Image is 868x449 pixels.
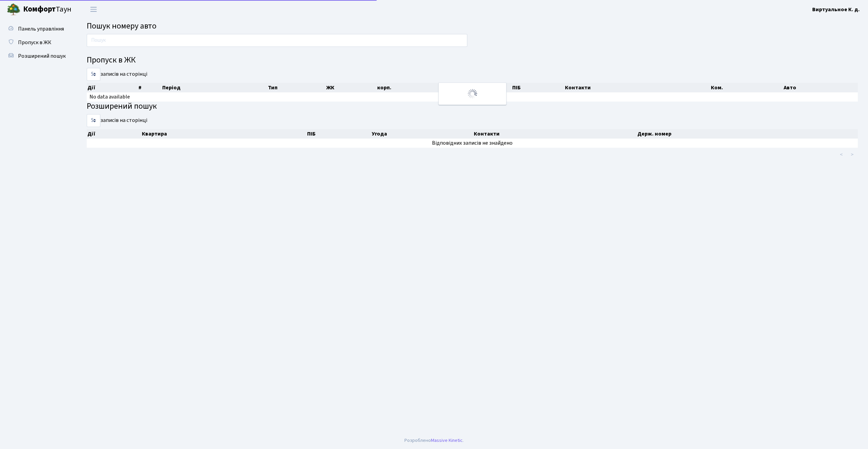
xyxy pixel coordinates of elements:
[85,4,102,15] button: Переключити навігацію
[87,68,100,81] select: записів на сторінці
[87,139,858,148] td: Відповідних записів не знайдено
[3,22,71,36] a: Панель управління
[564,83,710,92] th: Контакти
[138,83,162,92] th: #
[87,34,467,47] input: Пошук
[404,437,464,444] div: Розроблено .
[3,36,71,49] a: Пропуск в ЖК
[23,4,56,15] b: Комфорт
[3,49,71,63] a: Розширений пошук
[87,55,858,65] h4: Пропуск в ЖК
[325,83,377,92] th: ЖК
[783,83,858,92] th: Авто
[87,20,156,32] span: Пошук номеру авто
[371,129,473,139] th: Угода
[637,129,858,139] th: Держ. номер
[431,437,463,444] a: Massive Kinetic
[467,88,478,99] img: Обробка...
[87,114,147,127] label: записів на сторінці
[512,83,564,92] th: ПІБ
[812,6,860,13] b: Виртуальное К. д.
[18,39,51,46] span: Пропуск в ЖК
[87,129,141,139] th: Дії
[812,5,860,14] a: Виртуальное К. д.
[306,129,371,139] th: ПІБ
[473,129,637,139] th: Контакти
[377,83,461,92] th: корп.
[87,102,858,111] h4: Розширений пошук
[23,4,71,15] span: Таун
[87,92,858,102] td: No data available
[87,83,138,92] th: Дії
[141,129,306,139] th: Квартира
[710,83,783,92] th: Ком.
[267,83,325,92] th: Тип
[87,114,100,127] select: записів на сторінці
[87,68,147,81] label: записів на сторінці
[18,25,64,33] span: Панель управління
[7,3,20,16] img: logo.png
[162,83,267,92] th: Період
[18,52,66,60] span: Розширений пошук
